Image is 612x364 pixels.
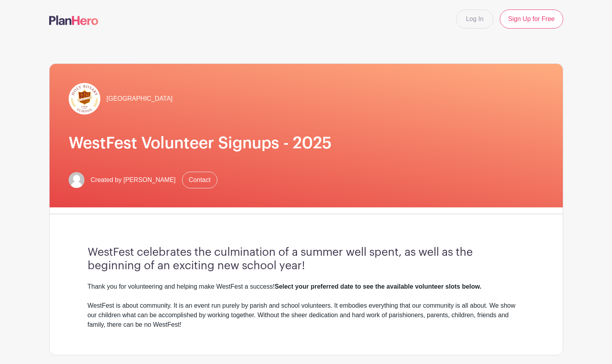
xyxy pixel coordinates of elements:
a: Log In [456,10,493,29]
a: Sign Up for Free [500,10,563,29]
img: default-ce2991bfa6775e67f084385cd625a349d9dcbb7a52a09fb2fda1e96e2d18dcdb.png [69,172,84,188]
h3: WestFest celebrates the culmination of a summer well spent, as well as the beginning of an exciti... [88,246,525,272]
h1: WestFest Volunteer Signups - 2025 [69,134,544,153]
span: Created by [PERSON_NAME] [91,175,176,185]
div: WestFest is about community. It is an event run purely by parish and school volunteers. It embodi... [88,301,525,330]
div: Thank you for volunteering and helping make WestFest a success! [88,282,525,291]
img: logo-507f7623f17ff9eddc593b1ce0a138ce2505c220e1c5a4e2b4648c50719b7d32.svg [49,15,98,25]
img: hr-logo-circle.png [69,83,100,115]
strong: Select your preferred date to see the available volunteer slots below. [274,283,481,290]
a: Contact [182,172,217,188]
span: [GEOGRAPHIC_DATA] [107,94,173,103]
